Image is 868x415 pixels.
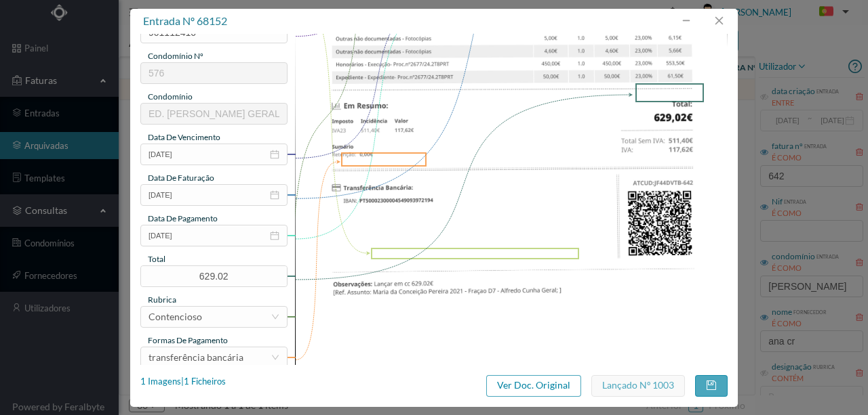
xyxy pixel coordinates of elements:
[148,254,165,264] span: total
[148,294,176,305] span: rubrica
[486,375,581,397] button: Ver Doc. Original
[271,353,279,362] i: icon: down
[148,213,218,223] span: data de pagamento
[149,307,202,327] div: Contencioso
[270,231,279,240] i: icon: calendar
[149,347,243,368] div: transferência bancária
[148,91,193,102] span: condomínio
[140,375,226,389] div: 1 Imagens | 1 Ficheiros
[143,14,227,27] span: entrada nº 68152
[270,190,279,200] i: icon: calendar
[148,173,214,183] span: data de faturação
[148,335,228,345] span: Formas de Pagamento
[808,1,854,23] button: PT
[270,150,279,159] i: icon: calendar
[591,375,685,397] button: Lançado nº 1003
[148,132,220,142] span: data de vencimento
[148,51,203,61] span: condomínio nº
[271,313,279,321] i: icon: down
